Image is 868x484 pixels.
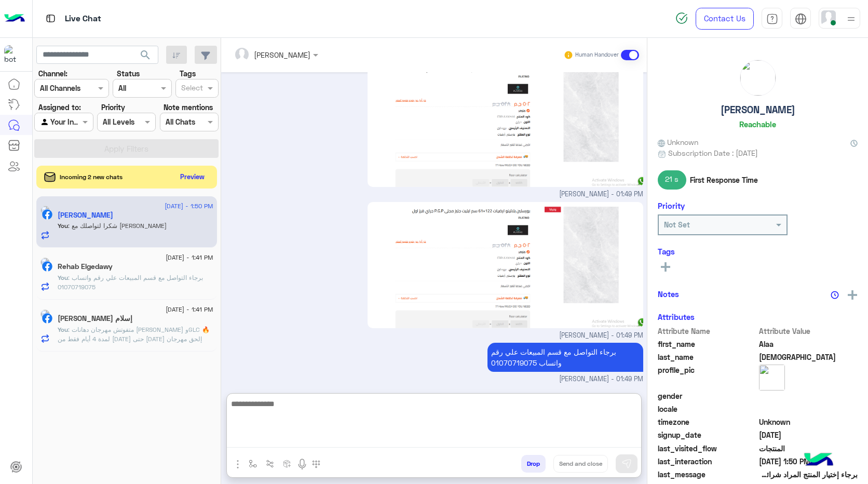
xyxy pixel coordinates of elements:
[668,147,758,158] span: Subscription Date : [DATE]
[42,313,52,324] img: Facebook
[487,343,643,372] p: 14/8/2025, 1:49 PM
[296,458,308,470] img: send voice note
[279,455,296,472] button: create order
[283,460,291,468] img: create order
[795,13,807,25] img: tab
[759,391,858,401] span: null
[801,442,837,479] img: hulul-logo.png
[759,365,785,391] img: picture
[368,61,643,187] img: aW1hZ2UucG5n.png
[266,460,274,468] img: Trigger scenario
[262,455,279,472] button: Trigger scenario
[759,416,858,427] span: Unknown
[759,404,858,414] span: null
[180,68,196,79] label: Tags
[58,314,132,323] h5: إسلام عاطف محمد حسن
[690,174,758,185] span: First Response Time
[658,289,679,299] h6: Notes
[658,365,757,388] span: profile_pic
[249,460,257,468] img: select flow
[658,137,698,147] span: Unknown
[658,391,757,401] span: gender
[759,429,858,440] span: 2025-08-13T12:48:06.461Z
[658,339,757,349] span: first_name
[658,469,757,480] span: last_message
[368,202,643,328] img: aW1hZ2UucG5n.png
[42,261,52,272] img: Facebook
[38,68,67,79] label: Channel:
[65,12,101,26] p: Live Chat
[575,51,619,59] small: Human Handover
[762,8,782,30] a: tab
[312,460,320,468] img: make a call
[845,12,858,25] img: profile
[675,12,688,24] img: spinner
[165,201,213,211] span: [DATE] - 1:50 PM
[40,310,50,319] img: picture
[101,102,125,113] label: Priority
[521,455,546,473] button: Drop
[559,190,643,199] span: [PERSON_NAME] - 01:49 PM
[759,456,858,467] span: 2025-08-14T10:50:47.5465568Z
[58,262,113,271] h5: Rehab Elgedawy
[58,326,213,418] span: متفوتش مهرجان دهانات أحمد السلاب وGLC 🔥 لمدة 4 أيام فقط من 14 حتى 17 أغسطس إلحق مهرجان دهانات أحم...
[166,305,213,314] span: [DATE] - 1:41 PM
[696,8,754,30] a: Contact Us
[658,352,757,362] span: last_name
[721,104,795,116] h5: [PERSON_NAME]
[245,455,262,472] button: select flow
[658,170,686,189] span: 21 s
[759,339,858,349] span: Alaa
[60,172,123,182] span: Incoming 2 new chats
[759,352,858,362] span: Ehab
[739,119,776,129] h6: Reachable
[4,8,25,30] img: Logo
[658,312,695,321] h6: Attributes
[759,443,858,454] span: المنتجات
[759,469,858,480] span: برجاء إختيار المنتج المراد شرائه من القائمة التاليه
[559,331,643,341] span: [PERSON_NAME] - 01:49 PM
[117,68,140,79] label: Status
[164,102,213,113] label: Note mentions
[68,222,167,230] span: شكرا لتواصلك مع احمد السلاب
[180,82,203,96] div: Select
[40,206,50,215] img: picture
[848,290,857,300] img: add
[740,60,776,96] img: picture
[232,458,244,470] img: send attachment
[58,274,203,291] span: برجاء التواصل مع قسم المبيعات علي رقم واتساب 01070719075
[658,404,757,414] span: locale
[133,46,158,68] button: search
[821,10,836,25] img: userImage
[658,429,757,440] span: signup_date
[831,291,839,299] img: notes
[40,258,50,267] img: picture
[42,209,52,220] img: Facebook
[58,211,113,220] h5: Alaa Ehab
[58,274,68,281] span: You
[658,456,757,467] span: last_interaction
[766,13,778,25] img: tab
[621,459,632,469] img: send message
[58,222,68,230] span: You
[4,45,23,64] img: 322208621163248
[139,49,152,61] span: search
[58,326,68,333] span: You
[658,443,757,454] span: last_visited_flow
[34,139,219,158] button: Apply Filters
[176,169,209,184] button: Preview
[759,326,858,337] span: Attribute Value
[166,253,213,262] span: [DATE] - 1:41 PM
[658,247,858,256] h6: Tags
[44,12,57,25] img: tab
[553,455,608,473] button: Send and close
[559,374,643,384] span: [PERSON_NAME] - 01:49 PM
[658,416,757,427] span: timezone
[658,201,685,210] h6: Priority
[658,326,757,337] span: Attribute Name
[38,102,81,113] label: Assigned to:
